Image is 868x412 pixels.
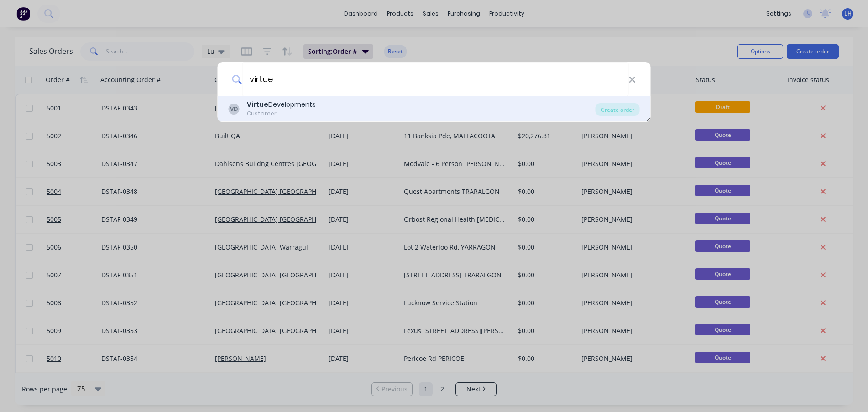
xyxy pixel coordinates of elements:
[596,103,640,116] div: Create order
[247,100,316,110] div: Developments
[247,100,268,109] b: Virtue
[247,110,316,118] div: Customer
[242,62,628,96] input: Enter a customer name to create a new order...
[229,104,240,115] div: VD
